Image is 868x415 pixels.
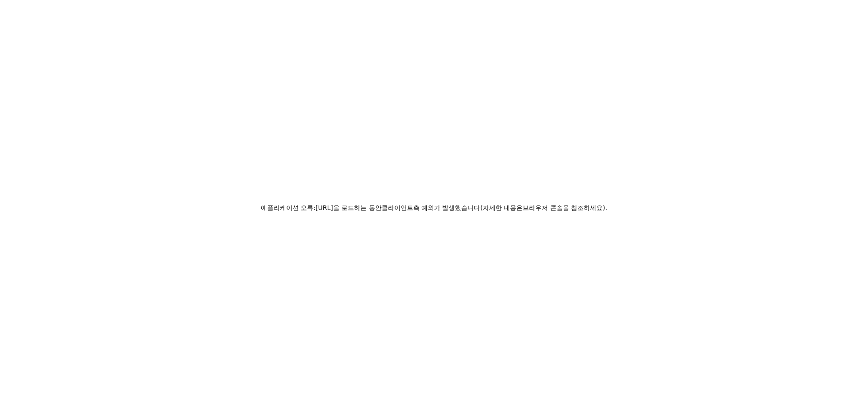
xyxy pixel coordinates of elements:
font: 자세한 내용은 [483,204,523,211]
font: 클라이언트 [382,204,413,211]
font: [URL]을 로드하는 동안 [316,204,382,211]
font: 애플리케이션 오류: [261,204,316,211]
font: 측 예외가 발생했습니다 [413,204,481,211]
font: 브라우저 콘솔을 참조하세요). [523,204,607,211]
font: ( [480,204,482,211]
